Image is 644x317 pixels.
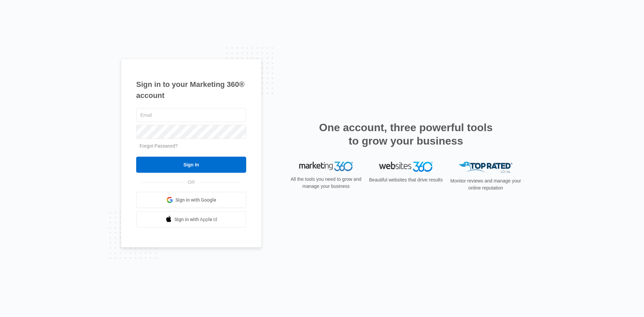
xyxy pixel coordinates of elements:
[299,162,353,171] img: Marketing 360
[136,79,246,101] h1: Sign in to your Marketing 360® account
[379,162,433,171] img: Websites 360
[136,108,246,122] input: Email
[288,176,364,190] p: All the tools you need to grow and manage your business
[136,211,246,227] a: Sign in with Apple Id
[140,143,178,149] a: Forgot Password?
[317,121,495,148] h2: One account, three powerful tools to grow your business
[448,177,523,192] p: Monitor reviews and manage your online reputation
[136,157,246,173] input: Sign In
[183,179,200,186] span: OR
[175,197,216,204] span: Sign in with Google
[136,192,246,208] a: Sign in with Google
[368,176,443,183] p: Beautiful websites that drive results
[174,216,217,223] span: Sign in with Apple Id
[459,162,513,173] img: Top Rated Local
